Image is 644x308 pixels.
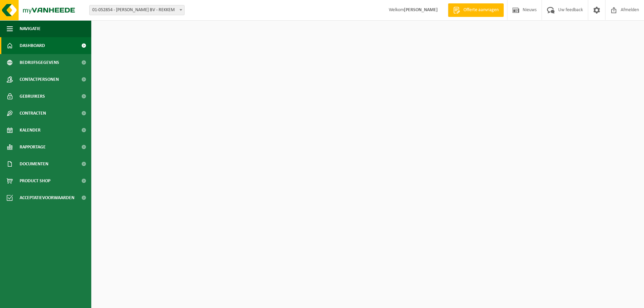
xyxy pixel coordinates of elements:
span: Navigatie [20,20,41,37]
span: Kalender [20,122,41,139]
span: 01-052854 - LAPERE PATRICK BV - REKKEM [89,5,185,15]
span: 01-052854 - LAPERE PATRICK BV - REKKEM [90,5,184,15]
span: Product Shop [20,172,50,189]
span: Offerte aanvragen [462,7,500,14]
span: Acceptatievoorwaarden [20,189,74,206]
strong: [PERSON_NAME] [404,7,438,13]
span: Contactpersonen [20,71,59,88]
a: Offerte aanvragen [448,3,504,17]
span: Dashboard [20,37,45,54]
span: Rapportage [20,139,46,156]
span: Documenten [20,156,48,172]
span: Bedrijfsgegevens [20,54,59,71]
span: Gebruikers [20,88,45,105]
span: Contracten [20,105,46,122]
